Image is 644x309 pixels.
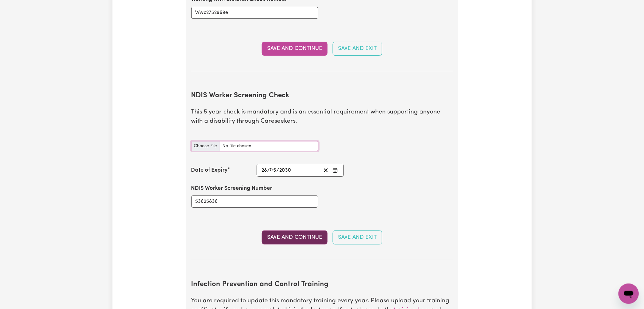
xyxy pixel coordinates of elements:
[262,230,328,244] button: Save and Continue
[191,184,273,193] label: NDIS Worker Screening Number
[619,284,639,304] iframe: Button to launch messaging window
[333,230,382,244] button: Save and Exit
[261,166,268,175] input: --
[191,166,228,175] label: Date of Expiry
[268,168,270,173] span: /
[277,168,279,173] span: /
[191,92,453,100] h2: NDIS Worker Screening Check
[333,42,382,56] button: Save and Exit
[270,166,277,175] input: --
[331,166,340,175] button: Enter the Date of Expiry of your NDIS Worker Screening Check
[279,166,292,175] input: ----
[270,168,273,173] span: 0
[262,42,328,56] button: Save and Continue
[191,108,453,126] p: This 5 year check is mandatory and is an essential requirement when supporting anyone with a disa...
[321,166,331,175] button: Clear date
[191,280,453,289] h2: Infection Prevention and Control Training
